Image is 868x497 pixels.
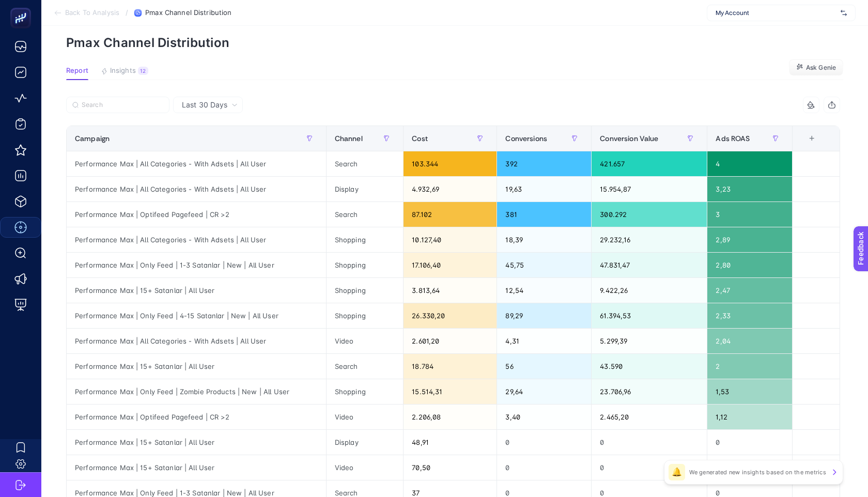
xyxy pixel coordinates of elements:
div: 23.706,96 [592,379,707,404]
span: Feedback [6,3,39,11]
div: 381 [497,202,591,227]
div: 0 [497,430,591,455]
div: Search [327,151,404,176]
div: 1,12 [707,405,792,429]
div: Shopping [327,278,404,303]
div: 6 items selected [801,134,809,157]
div: 3,23 [707,177,792,201]
div: Search [327,354,404,379]
div: Performance Max | Only Feed | Zombie Products | New | All User [67,379,326,404]
div: Performance Max | Optifeed Pagefeed | CR >2 [67,202,326,227]
span: Cost [412,134,428,143]
button: Ask Genie [789,59,843,76]
div: Performance Max | 15+ Satanlar | All User [67,430,326,455]
div: 2.465,20 [592,405,707,429]
div: 🔔 [669,464,685,480]
span: Report [66,67,88,75]
div: Search [327,202,404,227]
div: Performance Max | Only Feed | 1-3 Satanlar | New | All User [67,253,326,277]
div: Performance Max | Optifeed Pagefeed | CR >2 [67,405,326,429]
div: 5.299,39 [592,329,707,353]
p: Pmax Channel Distribution [66,35,843,50]
div: Video [327,455,404,480]
div: 2,80 [707,253,792,277]
div: Performance Max | All Categories - With Adsets | All User [67,329,326,353]
div: 47.831,47 [592,253,707,277]
div: 29,64 [497,379,591,404]
div: 70,50 [404,455,497,480]
span: My Account [716,9,836,17]
span: Pmax Channel Distribution [145,9,231,17]
div: + [802,134,822,143]
div: Video [327,329,404,353]
div: 0 [592,430,707,455]
div: Display [327,177,404,201]
div: 300.292 [592,202,707,227]
span: Channel [335,134,363,143]
div: 4,31 [497,329,591,353]
span: / [126,8,128,17]
div: Display [327,430,404,455]
div: 29.232,16 [592,227,707,252]
div: Video [327,405,404,429]
div: 392 [497,151,591,176]
div: Performance Max | Only Feed | 4-15 Satanlar | New | All User [67,303,326,328]
div: 17.106,40 [404,253,497,277]
div: 0 [592,455,707,480]
div: Shopping [327,227,404,252]
div: 18,39 [497,227,591,252]
div: 4.932,69 [404,177,497,201]
div: 10.127,40 [404,227,497,252]
div: 45,75 [497,253,591,277]
div: 56 [497,354,591,379]
div: 2.601,20 [404,329,497,353]
div: 89,29 [497,303,591,328]
div: 1,53 [707,379,792,404]
div: 15.954,87 [592,177,707,201]
div: Performance Max | 15+ Satanlar | All User [67,354,326,379]
div: 4 [707,151,792,176]
div: 0 [707,455,792,480]
div: 2 [707,354,792,379]
div: 0 [707,430,792,455]
div: 9.422,26 [592,278,707,303]
div: Performance Max | All Categories - With Adsets | All User [67,177,326,201]
div: 61.394,53 [592,303,707,328]
div: 2,89 [707,227,792,252]
div: 15.514,31 [404,379,497,404]
div: 19,63 [497,177,591,201]
div: 87.102 [404,202,497,227]
div: 2,04 [707,329,792,353]
div: 43.590 [592,354,707,379]
span: Back To Analysis [65,9,119,17]
span: Ads ROAS [716,134,750,143]
div: 3 [707,202,792,227]
div: 103.344 [404,151,497,176]
span: Conversion Value [600,134,658,143]
input: Search [82,101,163,109]
div: Performance Max | 15+ Satanlar | All User [67,278,326,303]
div: 3.813,64 [404,278,497,303]
div: 421.657 [592,151,707,176]
div: Shopping [327,303,404,328]
div: 12,54 [497,278,591,303]
span: Conversions [505,134,547,143]
div: 18.784 [404,354,497,379]
span: Last 30 Days [182,100,227,110]
div: Performance Max | 15+ Satanlar | All User [67,455,326,480]
div: Performance Max | All Categories - With Adsets | All User [67,151,326,176]
div: 12 [138,67,148,75]
span: Ask Genie [806,64,836,72]
img: svg%3e [841,8,847,18]
div: Performance Max | All Categories - With Adsets | All User [67,227,326,252]
div: 48,91 [404,430,497,455]
span: Insights [110,67,136,75]
div: 2.206,08 [404,405,497,429]
div: Shopping [327,379,404,404]
div: 3,40 [497,405,591,429]
div: Shopping [327,253,404,277]
div: 2,33 [707,303,792,328]
div: 0 [497,455,591,480]
div: 26.330,20 [404,303,497,328]
span: Campaign [75,134,110,143]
